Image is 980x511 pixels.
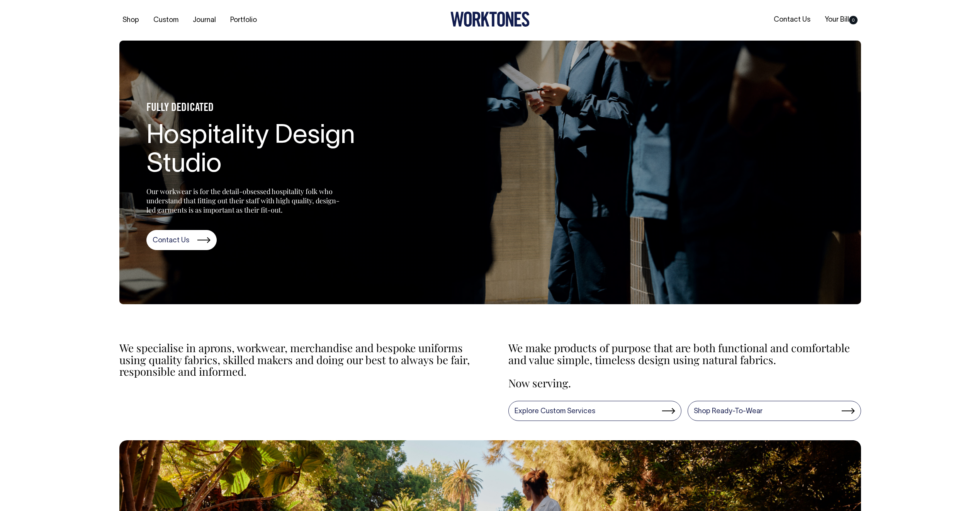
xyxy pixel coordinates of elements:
a: Portfolio [227,14,260,27]
h4: FULLY DEDICATED [146,102,378,114]
span: 0 [849,16,858,24]
p: We specialise in aprons, workwear, merchandise and bespoke uniforms using quality fabrics, skille... [119,342,472,378]
p: Now serving. [508,377,861,389]
h1: Hospitality Design Studio [146,122,378,180]
a: Custom [150,14,182,27]
a: Your Bill0 [822,14,861,26]
a: Journal [190,14,219,27]
a: Explore Custom Services [508,401,681,421]
a: Contact Us [146,230,217,250]
a: Shop [119,14,142,27]
a: Contact Us [771,14,814,26]
p: Our workwear is for the detail-obsessed hospitality folk who understand that fitting out their st... [146,187,340,215]
a: Shop Ready-To-Wear [688,401,861,421]
p: We make products of purpose that are both functional and comfortable and value simple, timeless d... [508,342,861,366]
